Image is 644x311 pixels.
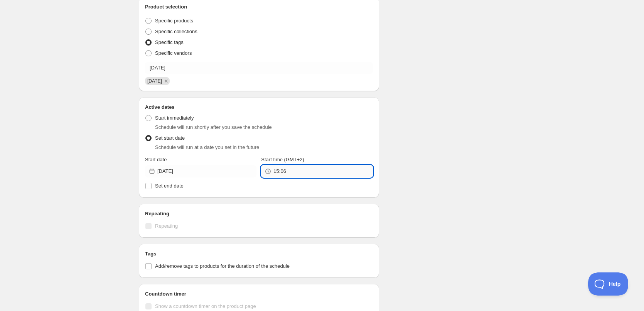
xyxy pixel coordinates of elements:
[163,78,170,85] button: Remove 08/10/2025
[147,78,162,84] span: 08/10/2025
[155,263,290,269] span: Add/remove tags to products for the duration of the schedule
[155,50,192,56] span: Specific vendors
[155,144,259,150] span: Schedule will run at a date you set in the future
[145,210,373,218] h2: Repeating
[588,272,629,296] iframe: Toggle Customer Support
[261,157,304,162] span: Start time (GMT+2)
[155,303,256,309] span: Show a countdown timer on the product page
[155,29,197,34] span: Specific collections
[155,18,193,24] span: Specific products
[145,3,373,11] h2: Product selection
[145,290,373,298] h2: Countdown timer
[145,103,373,111] h2: Active dates
[155,183,184,189] span: Set end date
[155,39,184,45] span: Specific tags
[145,250,373,258] h2: Tags
[155,115,194,121] span: Start immediately
[155,135,185,141] span: Set start date
[155,124,272,130] span: Schedule will run shortly after you save the schedule
[155,223,178,229] span: Repeating
[145,157,167,162] span: Start date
